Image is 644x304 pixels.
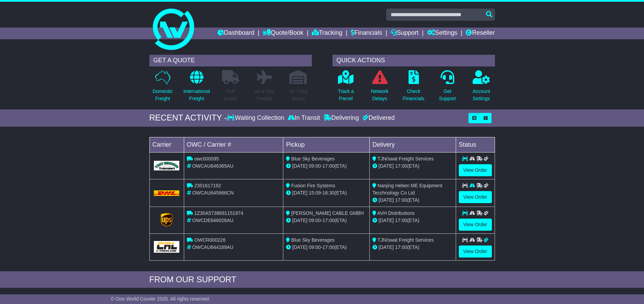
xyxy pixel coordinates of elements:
[149,113,227,123] div: RECENT ACTIVITY -
[152,88,172,102] p: Domestic Freight
[372,217,453,224] div: (ETA)
[286,217,367,224] div: - (ETA)
[372,163,453,170] div: (ETA)
[371,88,388,102] p: Network Delays
[439,88,456,102] p: Get Support
[473,88,490,102] p: Account Settings
[377,210,415,216] span: AVH Distributions
[309,163,321,169] span: 09:00
[254,88,275,102] p: Air & Sea Freight
[395,163,407,169] span: 17:00
[292,163,307,169] span: [DATE]
[149,275,495,285] div: FROM OUR SUPPORT
[161,213,172,227] img: GetCarrierServiceLogo
[309,218,321,223] span: 09:00
[395,218,407,223] span: 17:00
[403,88,424,102] p: Check Financials
[291,156,335,161] span: Blue Sky Beverages
[194,210,243,216] span: 1Z30A5738691151974
[338,70,354,106] a: Track aParcel
[222,88,239,102] p: Full Loads
[323,190,335,196] span: 16:30
[291,210,364,216] span: [PERSON_NAME] CABLE GMBH
[194,156,219,161] span: owc000095
[323,218,335,223] span: 17:00
[286,189,367,197] div: - (ETA)
[149,137,184,152] td: Carrier
[286,244,367,251] div: - (ETA)
[263,28,303,39] a: Quote/Book
[218,28,254,39] a: Dashboard
[183,88,210,102] p: International Freight
[472,70,490,106] a: AccountSettings
[459,245,492,258] a: View Order
[323,244,335,250] span: 17:00
[372,197,453,204] div: (ETA)
[292,244,307,250] span: [DATE]
[192,163,233,169] span: OWCAU646365AU
[154,190,180,196] img: DHL.png
[312,28,342,39] a: Tracking
[361,114,395,122] div: Delivered
[183,70,210,106] a: InternationalFreight
[286,163,367,170] div: - (ETA)
[379,244,394,250] span: [DATE]
[291,183,335,188] span: Fusion Fire Systems
[466,28,495,39] a: Reseller
[395,244,407,250] span: 17:00
[459,164,492,176] a: View Order
[391,28,419,39] a: Support
[379,218,394,223] span: [DATE]
[351,28,382,39] a: Financials
[111,296,210,302] span: © One World Courier 2025. All rights reserved.
[292,218,307,223] span: [DATE]
[459,219,492,231] a: View Order
[192,218,233,223] span: OWCDE646026AU
[292,190,307,196] span: [DATE]
[227,114,286,122] div: Waiting Collection
[192,244,233,250] span: OWCAU644169AU
[322,114,361,122] div: Delivering
[192,190,234,196] span: OWCAU645966CN
[152,70,173,106] a: DomesticFreight
[459,191,492,203] a: View Order
[184,137,283,152] td: OWC / Carrier #
[379,197,394,203] span: [DATE]
[378,156,434,161] span: TJN/swat Freight Services
[332,55,495,66] div: QUICK ACTIONS
[378,237,434,243] span: TJN/swat Freight Services
[309,244,321,250] span: 09:00
[309,190,321,196] span: 15:09
[283,137,370,152] td: Pickup
[149,55,312,66] div: GET A QUOTE
[379,163,394,169] span: [DATE]
[427,28,457,39] a: Settings
[154,241,180,253] img: GetCarrierServiceLogo
[439,70,456,106] a: GetSupport
[154,161,180,170] img: GetCarrierServiceLogo
[289,88,308,102] p: Air / Sea Depot
[369,137,456,152] td: Delivery
[372,183,442,196] span: Nanjing Heben ME Equipment Tecchnology Co Ltd
[395,197,407,203] span: 17:00
[456,137,495,152] td: Status
[194,237,225,243] span: OWCR000226
[338,88,354,102] p: Track a Parcel
[372,244,453,251] div: (ETA)
[402,70,425,106] a: CheckFinancials
[291,237,335,243] span: Blue Sky Beverages
[323,163,335,169] span: 17:00
[286,114,322,122] div: In Transit
[194,183,221,188] span: 2351617192
[370,70,389,106] a: NetworkDelays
